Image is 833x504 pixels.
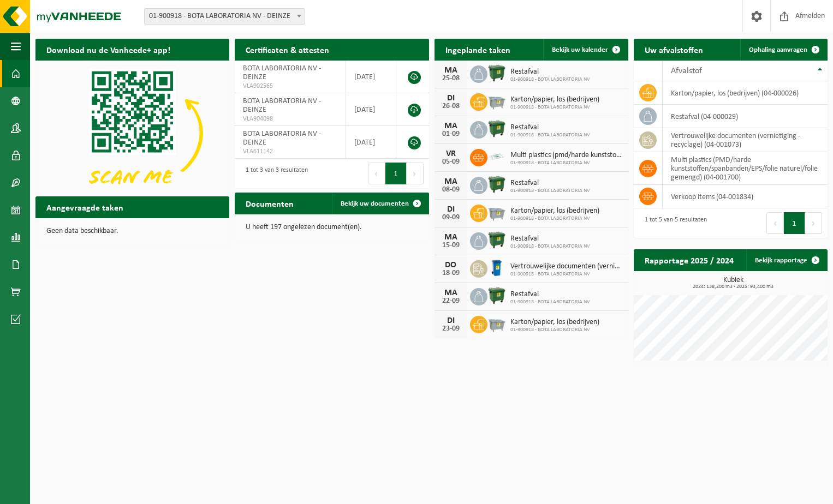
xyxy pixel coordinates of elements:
[440,122,462,130] div: MA
[440,130,462,138] div: 01-09
[440,205,462,214] div: DI
[144,8,305,25] span: 01-900918 - BOTA LABORATORIA NV - DEINZE
[487,286,506,305] img: WB-1100-HPE-GN-01
[440,289,462,297] div: MA
[510,207,599,215] span: Karton/papier, los (bedrijven)
[510,235,590,243] span: Restafval
[634,39,714,60] h2: Uw afvalstoffen
[487,231,506,249] img: WB-1100-HPE-GN-01
[663,152,828,185] td: multi plastics (PMD/harde kunststoffen/spanbanden/EPS/folie naturel/folie gemengd) (04-001700)
[510,188,590,194] span: 01-900918 - BOTA LABORATORIA NV
[46,227,218,235] p: Geen data beschikbaar.
[440,158,462,166] div: 05-09
[243,97,321,114] span: BOTA LABORATORIA NV - DEINZE
[510,243,590,250] span: 01-900918 - BOTA LABORATORIA NV
[243,130,321,147] span: BOTA LABORATORIA NV - DEINZE
[440,177,462,186] div: MA
[510,132,590,139] span: 01-900918 - BOTA LABORATORIA NV
[639,211,707,235] div: 1 tot 5 van 5 resultaten
[510,262,623,271] span: Vertrouwelijke documenten (vernietiging - recyclage)
[440,186,462,194] div: 08-09
[487,203,506,221] img: WB-2500-GAL-GY-01
[440,233,462,242] div: MA
[407,163,424,184] button: Next
[487,119,506,138] img: WB-1100-HPE-GN-01
[145,9,305,24] span: 01-900918 - BOTA LABORATORIA NV - DEINZE
[35,196,134,218] h2: Aangevraagde taken
[243,64,321,81] span: BOTA LABORATORIA NV - DEINZE
[510,160,623,166] span: 01-900918 - BOTA LABORATORIA NV
[663,105,828,128] td: restafval (04-000029)
[784,212,805,234] button: 1
[440,103,462,110] div: 26-08
[487,175,506,194] img: WB-1100-HPE-GN-01
[440,316,462,325] div: DI
[440,75,462,82] div: 25-08
[487,64,506,82] img: WB-1100-HPE-GN-01
[510,271,623,278] span: 01-900918 - BOTA LABORATORIA NV
[243,147,337,156] span: VLA611142
[639,284,828,290] span: 2024: 138,200 m3 - 2025: 93,400 m3
[487,147,506,166] img: LP-SK-00500-LPE-16
[510,179,590,188] span: Restafval
[663,81,828,105] td: karton/papier, los (bedrijven) (04-000026)
[385,163,407,184] button: 1
[805,212,822,234] button: Next
[440,214,462,221] div: 09-09
[440,66,462,75] div: MA
[440,149,462,158] div: VR
[510,95,599,104] span: Karton/papier, los (bedrijven)
[510,290,590,299] span: Restafval
[243,82,337,91] span: VLA902565
[235,193,305,214] h2: Documenten
[346,93,396,126] td: [DATE]
[435,39,521,60] h2: Ingeplande taken
[510,104,599,111] span: 01-900918 - BOTA LABORATORIA NV
[510,151,623,160] span: Multi plastics (pmd/harde kunststoffen/spanbanden/eps/folie naturel/folie gemeng...
[510,299,590,305] span: 01-900918 - BOTA LABORATORIA NV
[35,39,181,60] h2: Download nu de Vanheede+ app!
[235,39,340,60] h2: Certificaten & attesten
[749,46,807,53] span: Ophaling aanvragen
[243,115,337,123] span: VLA904098
[663,185,828,208] td: verkoop items (04-001834)
[487,92,506,110] img: WB-2500-GAL-GY-01
[246,224,418,231] p: U heeft 197 ongelezen document(en).
[346,61,396,93] td: [DATE]
[634,249,745,271] h2: Rapportage 2025 / 2024
[510,76,590,83] span: 01-900918 - BOTA LABORATORIA NV
[368,163,385,184] button: Previous
[510,68,590,76] span: Restafval
[440,325,462,333] div: 23-09
[766,212,784,234] button: Previous
[552,46,608,53] span: Bekijk uw kalender
[543,39,627,61] a: Bekijk uw kalender
[663,128,828,152] td: vertrouwelijke documenten (vernietiging - recyclage) (04-001073)
[510,215,599,222] span: 01-900918 - BOTA LABORATORIA NV
[487,259,506,277] img: WB-0240-HPE-BE-09
[671,67,702,75] span: Afvalstof
[332,193,428,214] a: Bekijk uw documenten
[740,39,826,61] a: Ophaling aanvragen
[240,161,308,185] div: 1 tot 3 van 3 resultaten
[510,123,590,132] span: Restafval
[341,200,409,207] span: Bekijk uw documenten
[746,249,826,271] a: Bekijk rapportage
[510,327,599,333] span: 01-900918 - BOTA LABORATORIA NV
[510,318,599,327] span: Karton/papier, los (bedrijven)
[639,277,828,290] h3: Kubiek
[440,94,462,103] div: DI
[346,126,396,159] td: [DATE]
[35,61,229,206] img: Download de VHEPlus App
[440,269,462,277] div: 18-09
[440,297,462,305] div: 22-09
[440,242,462,249] div: 15-09
[440,261,462,269] div: DO
[487,314,506,333] img: WB-2500-GAL-GY-01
